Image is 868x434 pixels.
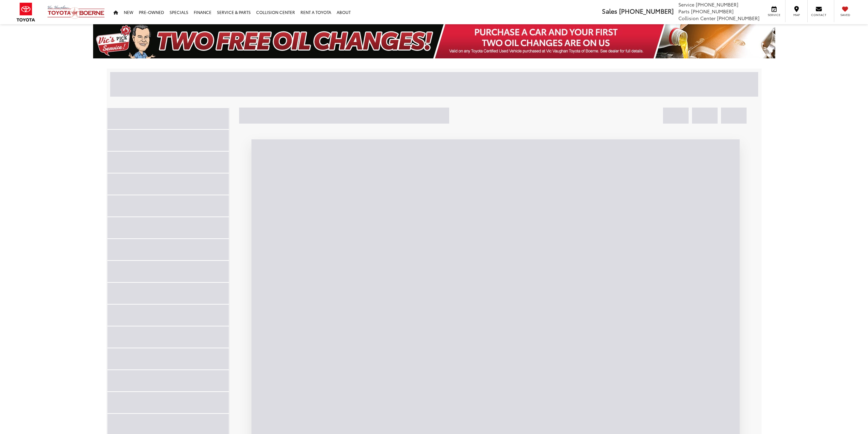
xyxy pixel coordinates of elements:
span: [PHONE_NUMBER] [717,15,760,22]
span: Service [678,1,694,8]
span: [PHONE_NUMBER] [696,1,738,8]
span: [PHONE_NUMBER] [691,8,734,15]
img: Two Free Oil Change Vic Vaughan Toyota of Boerne Boerne TX [93,24,775,58]
span: Service [766,13,782,17]
span: Saved [838,13,853,17]
span: Contact [811,13,826,17]
img: Vic Vaughan Toyota of Boerne [47,5,105,19]
span: [PHONE_NUMBER] [619,6,674,15]
span: Map [789,13,804,17]
span: Sales [602,6,617,15]
span: Parts [678,8,690,15]
span: Collision Center [678,15,716,22]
